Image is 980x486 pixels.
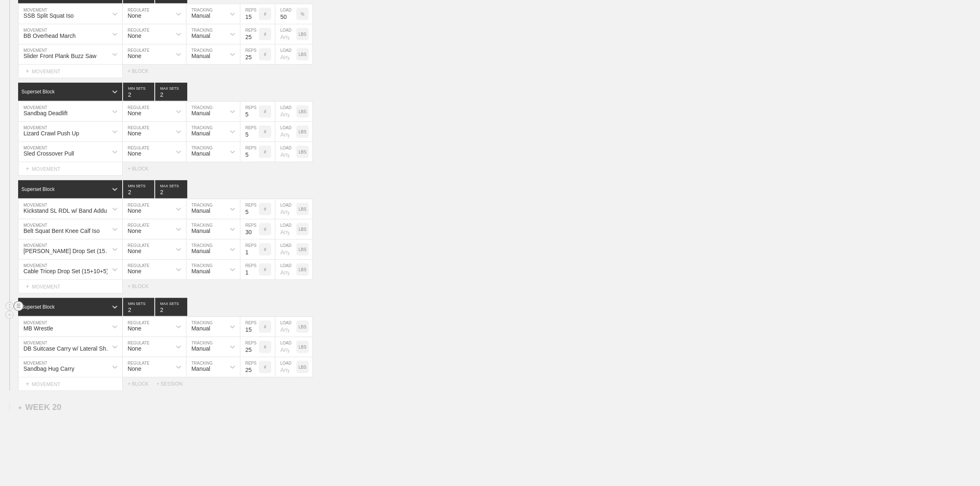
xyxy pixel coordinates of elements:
[264,345,266,349] p: #
[128,33,141,39] div: None
[155,83,187,101] input: None
[191,345,210,352] div: Manual
[264,365,266,370] p: #
[26,380,29,387] span: +
[264,267,266,272] p: #
[128,53,141,59] div: None
[128,68,156,74] div: + BLOCK
[264,325,266,329] p: #
[23,345,113,352] div: DB Suitcase Carry w/ Lateral Shoulder Iso
[275,357,296,377] input: Any
[275,199,296,219] input: Any
[23,228,100,234] div: Belt Squat Bent Knee Calf Iso
[18,65,123,78] div: MOVEMENT
[128,381,156,387] div: + BLOCK
[191,365,210,372] div: Manual
[264,130,266,134] p: #
[299,267,307,272] p: LBS
[299,130,307,134] p: LBS
[264,247,266,252] p: #
[275,44,296,64] input: Any
[299,325,307,329] p: LBS
[939,446,980,486] iframe: Chat Widget
[299,32,307,37] p: LBS
[275,260,296,279] input: Any
[18,280,123,293] div: MOVEMENT
[275,240,296,259] input: Any
[191,130,210,137] div: Manual
[264,150,266,154] p: #
[128,268,141,274] div: None
[23,325,53,332] div: MB Wrestle
[275,24,296,44] input: Any
[191,325,210,332] div: Manual
[128,284,156,289] div: + BLOCK
[128,207,141,214] div: None
[21,304,55,310] div: Superset Block
[18,377,123,391] div: MOVEMENT
[128,150,141,157] div: None
[26,165,29,172] span: +
[23,110,68,116] div: Sandbag Deadlift
[191,207,210,214] div: Manual
[191,53,210,59] div: Manual
[155,180,187,198] input: None
[128,248,141,254] div: None
[191,33,210,39] div: Manual
[191,248,210,254] div: Manual
[275,142,296,162] input: Any
[18,402,61,412] div: WEEK 20
[23,248,113,254] div: [PERSON_NAME] Drop Set (15+10+5)
[299,150,307,154] p: LBS
[128,12,141,19] div: None
[191,268,210,274] div: Manual
[275,4,296,24] input: Any
[299,247,307,252] p: LBS
[23,150,74,157] div: Sled Crossover Pull
[26,67,29,74] span: +
[155,298,187,316] input: None
[275,219,296,239] input: Any
[264,207,266,212] p: #
[128,130,141,137] div: None
[23,33,76,39] div: BB Overhead March
[264,109,266,114] p: #
[275,337,296,357] input: Any
[26,283,29,290] span: +
[191,12,210,19] div: Manual
[275,102,296,121] input: Any
[23,207,113,214] div: Kickstand SL RDL w/ Band Adduction Iso
[23,53,96,59] div: Slider Front Plank Buzz Saw
[21,89,55,95] div: Superset Block
[128,365,141,372] div: None
[275,122,296,142] input: Any
[18,162,123,176] div: MOVEMENT
[23,365,74,372] div: Sandbag Hug Carry
[21,186,55,192] div: Superset Block
[191,228,210,234] div: Manual
[128,166,156,172] div: + BLOCK
[264,52,266,57] p: #
[191,150,210,157] div: Manual
[191,110,210,116] div: Manual
[299,365,307,370] p: LBS
[18,404,22,411] span: +
[299,227,307,232] p: LBS
[23,268,108,274] div: Cable Tricep Drop Set (15+10+5)
[299,109,307,114] p: LBS
[264,32,266,37] p: #
[23,12,74,19] div: SSB Split Squat Iso
[301,12,305,16] p: %
[264,12,266,16] p: #
[299,207,307,212] p: LBS
[128,110,141,116] div: None
[128,228,141,234] div: None
[156,381,189,387] div: + SESSION
[299,52,307,57] p: LBS
[299,345,307,349] p: LBS
[264,227,266,232] p: #
[128,325,141,332] div: None
[23,130,79,137] div: Lizard Crawl Push Up
[275,317,296,337] input: Any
